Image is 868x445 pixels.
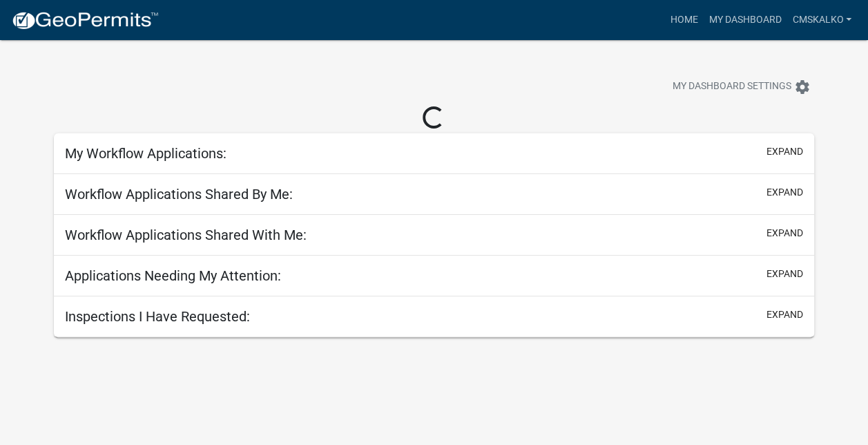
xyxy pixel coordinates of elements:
i: settings [794,79,811,95]
h5: Workflow Applications Shared By Me: [65,186,293,202]
button: expand [766,307,803,322]
button: expand [766,226,803,240]
a: cmskalko [787,7,857,33]
h5: Inspections I Have Requested: [65,308,250,325]
button: expand [766,144,803,159]
button: My Dashboard Settingssettings [662,73,822,100]
span: My Dashboard Settings [673,79,791,95]
a: My Dashboard [703,7,787,33]
a: Home [664,7,703,33]
button: expand [766,185,803,200]
h5: Applications Needing My Attention: [65,267,281,284]
h5: Workflow Applications Shared With Me: [65,227,307,243]
h5: My Workflow Applications: [65,145,226,162]
button: expand [766,267,803,281]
